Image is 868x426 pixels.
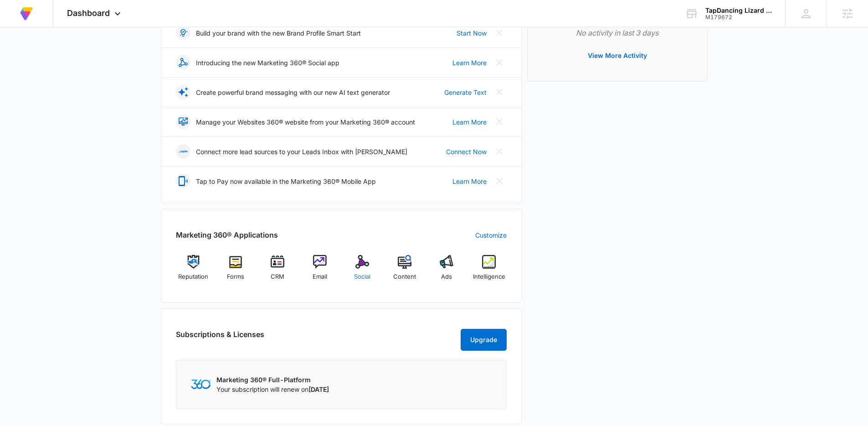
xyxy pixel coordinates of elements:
a: Connect Now [446,147,487,156]
p: Introducing the new Marketing 360® Social app [196,58,339,68]
a: Learn More [452,117,487,127]
button: Close [492,26,507,40]
span: Forms [227,272,244,281]
p: Manage your Websites 360® website from your Marketing 360® account [196,117,415,127]
button: Close [492,55,507,70]
img: Volusion [18,5,35,22]
button: Close [492,174,507,188]
button: Upgrade [461,329,507,351]
p: No activity in last 3 days [542,27,693,38]
p: Connect more lead sources to your Leads Inbox with [PERSON_NAME] [196,147,407,156]
span: Intelligence [473,272,505,281]
a: Content [387,255,422,288]
a: CRM [260,255,295,288]
a: Email [303,255,338,288]
a: Reputation [176,255,211,288]
span: CRM [271,272,284,281]
a: Learn More [452,177,487,186]
a: Customize [475,230,507,240]
span: Dashboard [67,8,110,18]
button: Close [492,144,507,159]
a: Social [345,255,380,288]
span: Social [354,272,370,281]
img: Marketing 360 Logo [191,379,211,389]
button: View More Activity [579,45,656,67]
h2: Marketing 360® Applications [176,229,278,240]
p: Create powerful brand messaging with our new AI text generator [196,88,390,97]
button: Close [492,85,507,99]
button: Close [492,114,507,129]
p: Tap to Pay now available in the Marketing 360® Mobile App [196,177,376,186]
p: Your subscription will renew on [216,384,329,394]
span: Ads [441,272,452,281]
span: [DATE] [308,385,329,393]
a: Intelligence [472,255,507,288]
a: Generate Text [444,88,487,97]
div: account name [705,7,772,14]
a: Learn More [452,58,487,68]
span: Content [393,272,416,281]
a: Forms [218,255,253,288]
p: Marketing 360® Full-Platform [216,375,329,384]
div: account id [705,14,772,21]
span: Email [313,272,327,281]
span: Reputation [178,272,208,281]
p: Build your brand with the new Brand Profile Smart Start [196,28,361,38]
a: Start Now [457,28,487,38]
a: Ads [429,255,464,288]
h2: Subscriptions & Licenses [176,329,264,347]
